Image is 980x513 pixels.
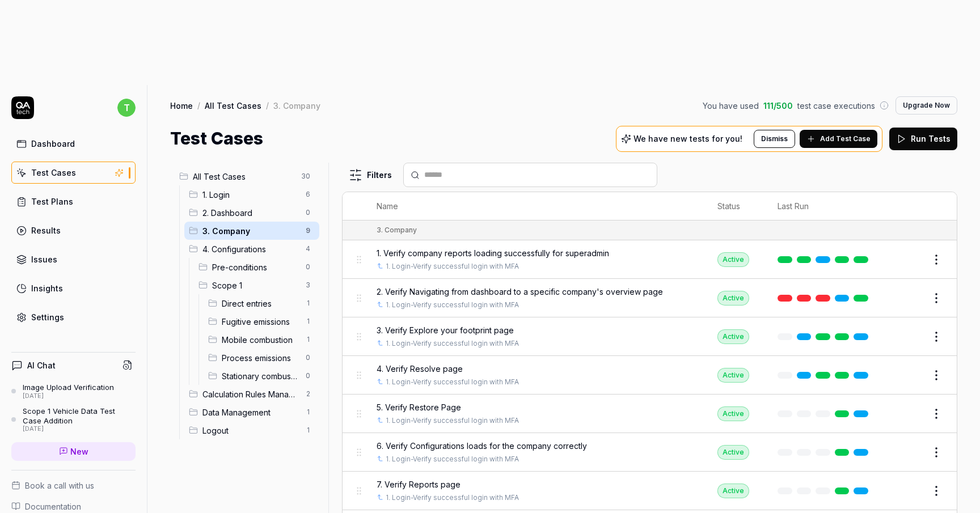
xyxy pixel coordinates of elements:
[31,224,61,236] div: Results
[170,126,263,151] h1: Test Cases
[204,330,319,349] div: Drag to reorderMobile combustion1
[11,501,136,512] a: Documentation
[117,96,136,119] button: t
[184,203,319,222] div: Drag to reorder2. Dashboard0
[204,367,319,385] div: Drag to reorderStationary combustion0
[386,416,519,426] a: 1. Login-Verify successful login with MFA
[204,312,319,330] div: Drag to reorderFugitive emissions1
[31,196,73,207] div: Test Plans
[273,100,320,111] div: 3. Company
[184,421,319,439] div: Drag to reorderLogout1
[25,501,81,512] span: Documentation
[301,333,315,346] span: 1
[386,300,519,310] a: 1. Login-Verify successful login with MFA
[377,363,463,375] span: 4. Verify Resolve page
[31,311,64,323] div: Settings
[377,247,609,259] span: 1. Verify company reports loading successfully for superadmin
[377,401,461,413] span: 5. Verify Restore Page
[11,406,136,433] a: Scope 1 Vehicle Data Test Case Addition[DATE]
[717,252,749,267] div: Active
[895,96,957,115] button: Upgrade Now
[301,224,315,238] span: 9
[11,162,136,184] a: Test Cases
[11,277,136,299] a: Insights
[633,135,742,143] p: We have new tests for you!
[11,306,136,328] a: Settings
[297,169,315,183] span: 30
[889,128,957,150] button: Run Tests
[11,248,136,270] a: Issues
[11,219,136,241] a: Results
[820,134,871,144] span: Add Test Case
[170,100,193,111] a: Home
[193,171,294,183] span: All Test Cases
[301,315,315,328] span: 1
[23,406,136,425] div: Scope 1 Vehicle Data Test Case Addition
[377,324,514,336] span: 3. Verify Explore your footprint page
[717,368,749,383] div: Active
[202,243,299,255] span: 4. Configurations
[377,440,587,452] span: 6. Verify Configurations loads for the company correctly
[11,383,136,400] a: Image Upload Verification[DATE]
[800,130,877,148] button: Add Test Case
[301,242,315,256] span: 4
[301,387,315,401] span: 2
[717,291,749,306] div: Active
[717,484,749,498] div: Active
[386,261,519,272] a: 1. Login-Verify successful login with MFA
[11,480,136,491] a: Book a call with us
[386,338,519,349] a: 1. Login-Verify successful login with MFA
[212,261,299,273] span: Pre-conditions
[301,405,315,419] span: 1
[377,478,461,490] span: 7. Verify Reports page
[70,446,88,457] span: New
[343,433,957,472] tr: 6. Verify Configurations loads for the company correctly1. Login-Verify successful login with MFA...
[184,222,319,240] div: Drag to reorder3. Company9
[117,99,136,117] span: t
[301,423,315,437] span: 1
[11,190,136,213] a: Test Plans
[717,406,749,421] div: Active
[754,130,795,148] button: Dismiss
[222,370,299,382] span: Stationary combustion
[31,253,57,265] div: Issues
[343,395,957,433] tr: 5. Verify Restore Page1. Login-Verify successful login with MFAActive
[194,276,319,294] div: Drag to reorderScope 13
[204,349,319,367] div: Drag to reorderProcess emissions0
[197,100,200,111] div: /
[222,316,299,328] span: Fugitive emissions
[301,260,315,274] span: 0
[11,442,136,461] a: New
[202,425,299,436] span: Logout
[343,356,957,395] tr: 4. Verify Resolve page1. Login-Verify successful login with MFAActive
[202,189,299,201] span: 1. Login
[343,317,957,356] tr: 3. Verify Explore your footprint page1. Login-Verify successful login with MFAActive
[717,329,749,344] div: Active
[31,282,63,294] div: Insights
[343,240,957,279] tr: 1. Verify company reports loading successfully for superadmin1. Login-Verify successful login wit...
[717,445,749,460] div: Active
[204,294,319,312] div: Drag to reorderDirect entries1
[184,403,319,421] div: Drag to reorderData Management1
[386,454,519,464] a: 1. Login-Verify successful login with MFA
[766,192,884,221] th: Last Run
[343,472,957,510] tr: 7. Verify Reports page1. Login-Verify successful login with MFAActive
[212,279,299,291] span: Scope 1
[301,278,315,292] span: 3
[23,383,114,392] div: Image Upload Verification
[301,296,315,310] span: 1
[27,359,56,371] h4: AI Chat
[222,298,299,310] span: Direct entries
[205,100,261,111] a: All Test Cases
[703,100,759,112] span: You have used
[202,388,299,400] span: Calculation Rules Management
[31,138,75,150] div: Dashboard
[377,286,663,298] span: 2. Verify Navigating from dashboard to a specific company's overview page
[202,406,299,418] span: Data Management
[184,240,319,258] div: Drag to reorder4. Configurations4
[222,352,299,364] span: Process emissions
[25,480,94,491] span: Book a call with us
[377,225,417,235] div: 3. Company
[23,392,114,400] div: [DATE]
[763,100,793,112] span: 111 / 500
